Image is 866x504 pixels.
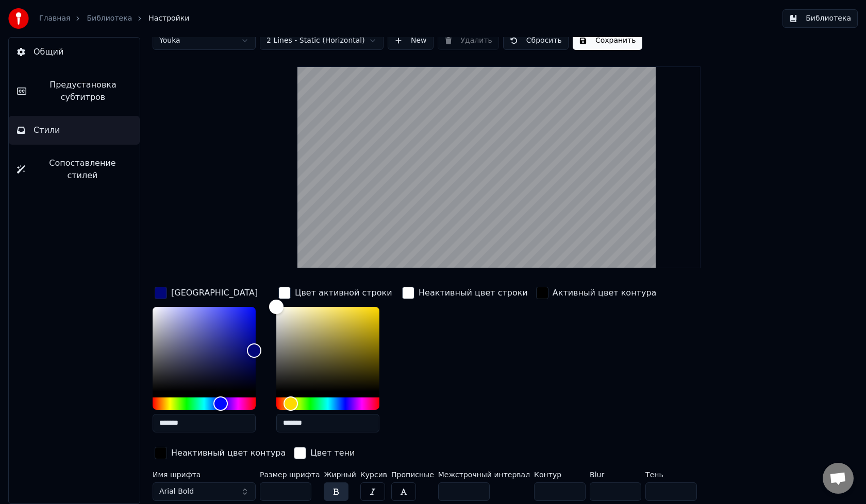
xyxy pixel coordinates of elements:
[324,471,356,478] label: Жирный
[534,471,586,478] label: Контур
[419,287,528,299] div: Неактивный цвет строки
[590,471,641,478] label: Blur
[503,31,569,50] button: Сбросить
[295,287,392,299] div: Цвет активной строки
[260,471,320,478] label: Размер шрифта
[8,8,29,29] img: youka
[9,149,140,190] button: Сопоставление стилей
[388,31,434,50] button: New
[360,471,387,478] label: Курсив
[148,13,189,24] span: Настройки
[310,447,355,459] div: Цвет тени
[153,445,288,461] button: Неактивный цвет контура
[34,157,131,182] span: Сопоставление стилей
[34,46,63,58] span: Общий
[400,285,530,301] button: Неактивный цвет строки
[534,285,659,301] button: Активный цвет контура
[153,285,260,301] button: [GEOGRAPHIC_DATA]
[171,287,258,299] div: [GEOGRAPHIC_DATA]
[159,486,194,497] span: Arial Bold
[171,447,286,459] div: Неактивный цвет контура
[645,471,697,478] label: Тень
[87,13,132,24] a: Библиотека
[292,445,357,461] button: Цвет тени
[153,397,256,410] div: Hue
[34,124,60,136] span: Стили
[553,287,657,299] div: Активный цвет контура
[153,307,256,391] div: Color
[573,31,642,50] button: Сохранить
[9,38,140,66] button: Общий
[276,307,379,391] div: Color
[9,116,140,145] button: Стили
[39,13,70,24] a: Главная
[276,397,379,410] div: Hue
[35,79,131,103] span: Предустановка субтитров
[823,463,854,494] div: Открытый чат
[9,71,140,112] button: Предустановка субтитров
[782,9,858,28] button: Библиотека
[153,471,256,478] label: Имя шрифта
[276,285,394,301] button: Цвет активной строки
[39,13,189,24] nav: breadcrumb
[391,471,434,478] label: Прописные
[438,471,530,478] label: Межстрочный интервал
